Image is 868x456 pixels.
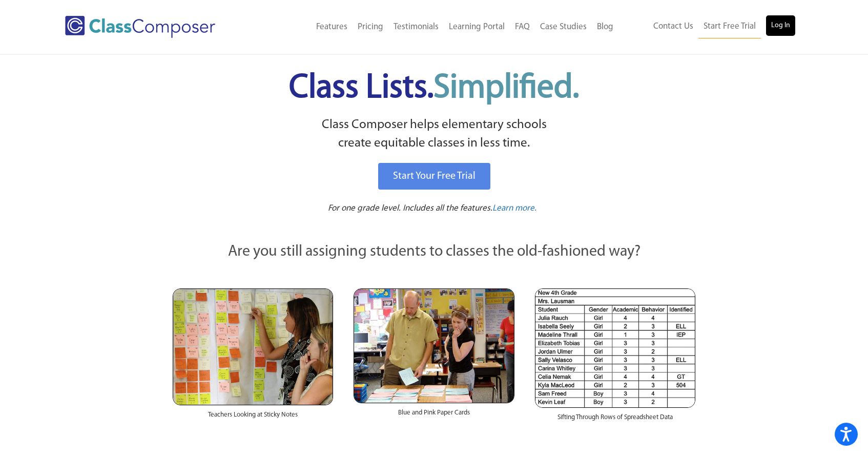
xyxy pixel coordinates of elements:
a: Features [311,16,353,38]
a: Pricing [353,16,388,38]
img: Class Composer [65,16,215,38]
a: Case Studies [535,16,592,38]
img: Spreadsheets [535,288,695,408]
div: Blue and Pink Paper Cards [354,403,514,428]
a: Contact Us [648,15,698,38]
span: Start Your Free Trial [393,171,476,181]
span: Simplified. [433,72,579,105]
nav: Header Menu [618,15,795,38]
a: Start Your Free Trial [378,163,490,190]
span: Learn more. [492,204,536,213]
span: Class Lists. [289,72,579,105]
img: Teachers Looking at Sticky Notes [173,288,333,405]
a: Blog [592,16,618,38]
a: Learn more. [492,202,536,215]
img: Blue and Pink Paper Cards [354,288,514,403]
nav: Header Menu [257,16,618,38]
a: FAQ [510,16,535,38]
a: Testimonials [388,16,444,38]
a: Learning Portal [444,16,510,38]
a: Log In [766,15,795,36]
div: Teachers Looking at Sticky Notes [173,405,333,430]
div: Sifting Through Rows of Spreadsheet Data [535,408,695,432]
a: Start Free Trial [698,15,761,38]
p: Are you still assigning students to classes the old-fashioned way? [173,241,695,263]
span: For one grade level. Includes all the features. [328,204,492,213]
p: Class Composer helps elementary schools create equitable classes in less time. [171,116,697,153]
